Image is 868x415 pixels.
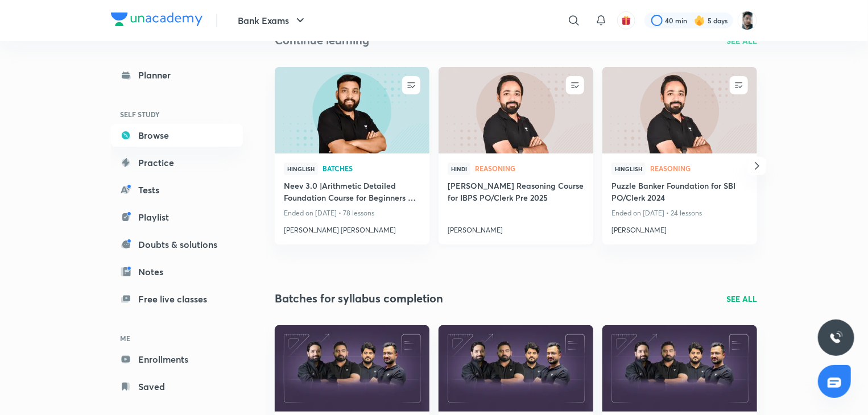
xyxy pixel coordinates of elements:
a: Reasoning [650,165,748,173]
a: Reasoning [475,165,584,173]
h6: ME [111,329,243,348]
a: Neev 3.0 |Arithmetic Detailed Foundation Course for Beginners All Bank Exam 2025 [284,180,420,206]
img: Thumbnail [601,324,758,412]
p: Ended on [DATE] • 24 lessons [611,206,748,221]
img: Thumbnail [437,324,594,412]
img: new-thumbnail [437,66,594,154]
a: Browse [111,124,243,147]
a: new-thumbnail [275,67,429,153]
a: new-thumbnail [439,67,593,153]
span: Reasoning [650,165,748,172]
a: Free live classes [111,288,243,310]
img: new-thumbnail [601,66,758,154]
button: Bank Exams [231,9,314,32]
span: Hinglish [611,163,646,175]
a: Saved [111,375,243,398]
a: [PERSON_NAME] Reasoning Course for IBPS PO/Clerk Pre 2025 [448,180,584,206]
a: new-thumbnail [602,67,757,153]
a: SEE ALL [726,293,757,305]
a: [PERSON_NAME] [611,221,748,235]
a: [PERSON_NAME] [448,221,584,235]
span: Batches [323,165,420,172]
span: Reasoning [475,165,584,172]
img: avatar [621,15,631,26]
a: Batches [323,165,420,173]
a: [PERSON_NAME] [PERSON_NAME] [284,221,420,235]
a: Doubts & solutions [111,233,243,256]
p: Ended on [DATE] • 78 lessons [284,206,420,221]
h2: Batches for syllabus completion [275,290,443,307]
button: avatar [617,11,635,30]
a: Notes [111,260,243,283]
h6: SELF STUDY [111,105,243,124]
img: Company Logo [111,13,202,26]
a: Planner [111,64,243,86]
a: Tests [111,179,243,201]
img: Thumbnail [273,324,431,412]
img: Snehasish Das [738,11,757,30]
span: Hinglish [284,163,318,175]
span: Hindi [448,163,470,175]
a: Enrollments [111,348,243,371]
a: Playlist [111,206,243,229]
a: Company Logo [111,13,202,29]
img: new-thumbnail [273,66,431,154]
img: streak [694,15,705,26]
img: ttu [829,331,843,345]
a: Puzzle Banker Foundation for SBI PO/Clerk 2024 [611,180,748,206]
a: Practice [111,151,243,174]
